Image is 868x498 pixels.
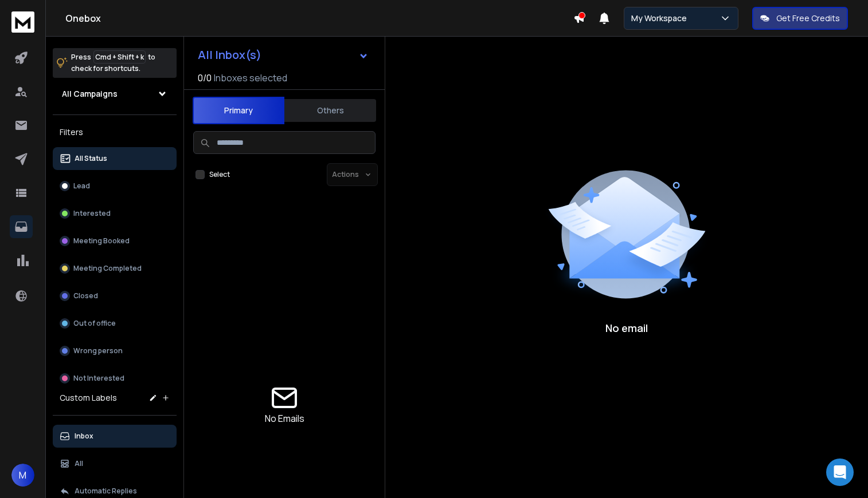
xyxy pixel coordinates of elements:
[53,257,177,280] button: Meeting Completed
[265,412,304,425] p: No Emails
[53,202,177,225] button: Interested
[73,374,124,383] p: Not Interested
[11,464,34,487] button: M
[75,432,93,441] p: Inbox
[53,124,177,140] h3: Filters
[209,170,230,179] label: Select
[826,459,854,486] div: Open Intercom Messenger
[75,154,107,163] p: All Status
[53,367,177,390] button: Not Interested
[73,346,123,355] p: Wrong person
[73,181,90,191] p: Lead
[73,319,116,328] p: Out of office
[75,487,137,496] p: Automatic Replies
[53,175,177,197] button: Lead
[73,236,130,246] p: Meeting Booked
[53,425,177,448] button: Inbox
[193,97,284,124] button: Primary
[198,71,212,85] span: 0 / 0
[198,49,261,61] h1: All Inbox(s)
[189,44,378,66] button: All Inbox(s)
[53,339,177,362] button: Wrong person
[53,82,177,105] button: All Campaigns
[53,284,177,307] button: Closed
[631,13,691,24] p: My Workspace
[60,392,117,404] h3: Custom Labels
[53,312,177,335] button: Out of office
[53,452,177,475] button: All
[71,52,155,74] p: Press to check for shortcuts.
[62,88,118,100] h1: All Campaigns
[605,320,648,336] p: No email
[284,98,376,123] button: Others
[752,7,848,30] button: Get Free Credits
[53,147,177,170] button: All Status
[73,291,98,301] p: Closed
[93,50,146,64] span: Cmd + Shift + k
[776,13,840,24] p: Get Free Credits
[75,459,83,468] p: All
[73,264,142,273] p: Meeting Completed
[65,11,573,25] h1: Onebox
[53,230,177,252] button: Meeting Booked
[73,209,111,218] p: Interested
[214,71,287,85] h3: Inboxes selected
[11,11,34,33] img: logo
